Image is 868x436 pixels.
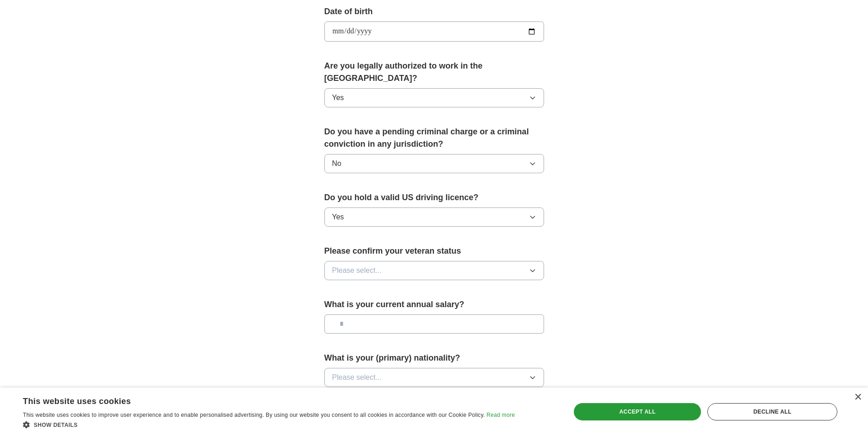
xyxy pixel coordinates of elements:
[23,412,485,418] span: This website uses cookies to improve user experience and to enable personalised advertising. By u...
[324,245,544,257] label: Please confirm your veteran status
[324,126,544,150] label: Do you have a pending criminal charge or a criminal conviction in any jurisdiction?
[332,372,382,383] span: Please select...
[332,158,341,169] span: No
[23,420,515,429] div: Show details
[332,212,344,223] span: Yes
[332,265,382,276] span: Please select...
[324,261,544,280] button: Please select...
[332,92,344,103] span: Yes
[854,394,861,401] div: Close
[324,352,544,364] label: What is your (primary) nationality?
[486,412,515,418] a: Read more, opens a new window
[324,207,544,227] button: Yes
[23,393,492,407] div: This website uses cookies
[324,298,544,311] label: What is your current annual salary?
[324,154,544,173] button: No
[324,88,544,107] button: Yes
[324,5,544,18] label: Date of birth
[34,422,78,428] span: Show details
[324,368,544,387] button: Please select...
[324,60,544,85] label: Are you legally authorized to work in the [GEOGRAPHIC_DATA]?
[324,191,544,204] label: Do you hold a valid US driving licence?
[574,403,701,420] div: Accept all
[707,403,837,420] div: Decline all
